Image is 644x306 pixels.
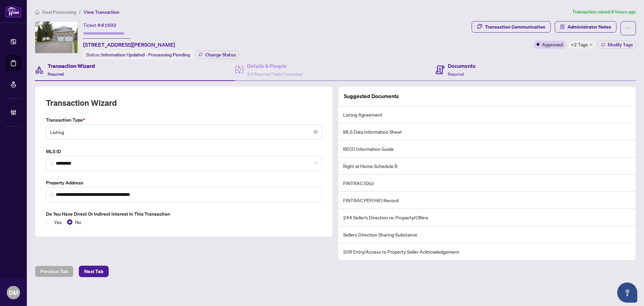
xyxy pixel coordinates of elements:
button: Administrator Notes [555,21,616,33]
span: 41692 [101,22,116,28]
li: Right at Home Schedule B [338,158,636,175]
span: Approved [542,41,563,48]
h4: Transaction Wizard [48,62,95,70]
span: down [589,43,593,46]
span: Listing [50,126,318,138]
span: DM [9,288,18,297]
h2: Transaction Wizard [46,97,117,108]
span: Deal Processing [42,9,76,15]
span: home [35,10,40,14]
li: RECO Information Guide [338,140,636,158]
div: Ticket #: [83,21,116,29]
label: Transaction Type [46,116,322,124]
button: Modify Tags [598,41,636,49]
img: search_icon [50,192,54,196]
span: View Transaction [84,9,119,15]
li: 208 Entry/Access to Property Seller Acknowledgement [338,243,636,260]
div: Transaction Communication [485,21,545,32]
li: Listing Agreement [338,106,636,123]
li: FINTRAC ID(s) [338,175,636,192]
span: [STREET_ADDRESS][PERSON_NAME] [83,41,175,49]
li: MLS Data Information Sheet [338,123,636,140]
label: Property Address [46,179,322,186]
span: solution [560,25,565,29]
span: +2 Tags [571,41,588,48]
li: Sellers Direction Sharing Substance [338,226,636,243]
img: IMG-N12251613_1.jpg [35,21,77,53]
button: Change Status [196,51,239,59]
div: Status: [83,50,193,59]
article: Transaction saved 4 hours ago [572,8,636,16]
label: Do you have direct or indirect interest in this transaction [46,210,322,218]
span: Next Tab [84,266,103,277]
h4: Details & People [247,62,303,70]
span: Required [48,72,64,77]
span: Modify Tags [608,42,633,47]
button: Transaction Communication [472,21,551,33]
img: search_icon [50,161,54,165]
li: 244 Seller’s Direction re: Property/Offers [338,209,636,226]
span: ellipsis [626,26,631,31]
span: Administrator Notes [568,21,611,32]
li: FINTRAC PEP/HIO Record [338,192,636,209]
span: 3/3 Required Fields Completed [247,72,303,77]
li: / [79,8,81,16]
button: Open asap [617,282,637,303]
button: Next Tab [79,266,109,277]
article: Suggested Documents [344,92,399,100]
button: Previous Tab [35,266,73,277]
span: Required [448,72,464,77]
span: No [72,218,84,226]
span: close [314,161,318,165]
span: Information Updated - Processing Pending [101,52,190,58]
span: Change Status [205,52,236,57]
span: Yes [51,218,64,226]
img: logo [5,5,21,17]
label: MLS ID [46,148,322,155]
span: close-circle [314,130,318,134]
h4: Documents [448,62,476,70]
